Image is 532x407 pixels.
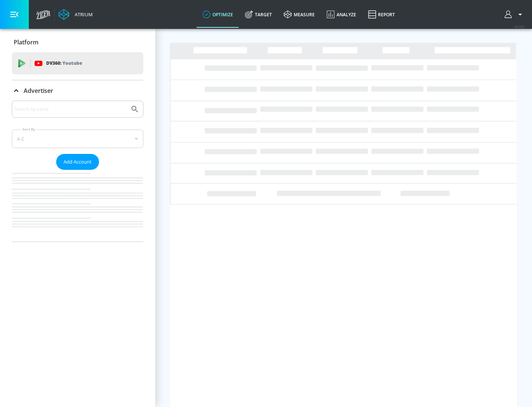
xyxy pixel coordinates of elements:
[46,59,82,67] p: DV360:
[12,170,143,242] nav: list of Advertiser
[56,154,99,170] button: Add Account
[12,101,143,242] div: Advertiser
[12,129,143,148] div: A-Z
[15,104,127,114] input: Search by name
[197,1,239,28] a: optimize
[12,52,143,74] div: DV360: Youtube
[14,38,38,46] p: Platform
[12,80,143,101] div: Advertiser
[21,127,37,132] label: Sort By
[24,87,53,95] p: Advertiser
[239,1,278,28] a: Target
[62,59,82,67] p: Youtube
[58,9,93,20] a: Atrium
[64,158,92,166] span: Add Account
[278,1,321,28] a: measure
[362,1,401,28] a: Report
[321,1,362,28] a: Analyze
[72,11,93,18] div: Atrium
[12,32,143,53] div: Platform
[514,24,525,28] span: v 4.24.0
